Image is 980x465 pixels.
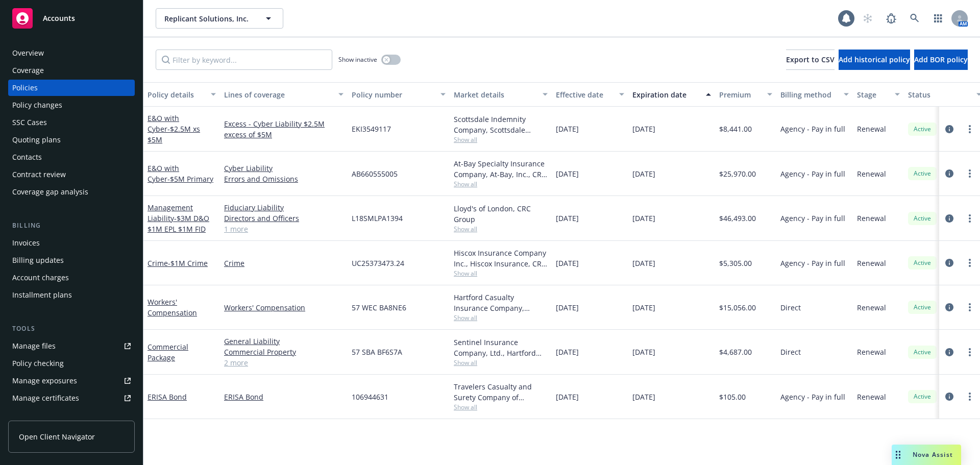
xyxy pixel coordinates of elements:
span: Renewal [857,391,886,402]
a: more [964,167,976,180]
a: more [964,123,976,135]
span: Active [912,348,933,357]
button: Premium [715,82,776,107]
span: Show inactive [338,55,377,64]
input: Filter by keyword... [156,50,332,70]
span: Direct [780,302,801,313]
div: Policies [12,80,38,96]
button: Expiration date [628,82,715,107]
span: $4,687.00 [719,347,752,357]
span: $105.00 [719,391,746,402]
span: 106944631 [352,391,388,402]
div: Hartford Casualty Insurance Company, Hartford Insurance Group [454,292,548,313]
span: Active [912,169,933,178]
button: Replicant Solutions, Inc. [156,8,283,29]
span: Active [912,125,933,134]
a: Commercial Package [148,342,188,362]
a: Report a Bug [881,8,901,29]
span: Renewal [857,168,886,179]
a: circleInformation [943,301,955,313]
a: Management Liability [148,203,209,234]
a: Billing updates [8,252,135,268]
span: EKI3549117 [352,124,391,134]
a: more [964,301,976,313]
div: Manage certificates [12,390,79,406]
span: Agency - Pay in full [780,124,845,134]
div: Coverage gap analysis [12,184,88,200]
div: Quoting plans [12,132,61,148]
button: Export to CSV [786,50,835,70]
div: Account charges [12,270,69,286]
a: circleInformation [943,346,955,358]
span: - $3M D&O $1M EPL $1M FID [148,213,209,234]
span: $15,056.00 [719,302,756,313]
span: Show all [454,358,548,367]
span: [DATE] [632,124,655,134]
span: Agency - Pay in full [780,168,845,179]
div: Scottsdale Indemnity Company, Scottsdale Insurance Company (Nationwide), CRC Group [454,114,548,135]
div: Policy checking [12,355,64,372]
span: - $5M Primary [167,174,213,184]
div: Tools [8,324,135,334]
span: $25,970.00 [719,168,756,179]
div: Hiscox Insurance Company Inc., Hiscox Insurance, CRC Group [454,248,548,269]
a: E&O with Cyber [148,163,213,184]
span: Show all [454,403,548,411]
span: [DATE] [556,347,579,357]
span: Show all [454,180,548,188]
a: 2 more [224,357,344,368]
div: Coverage [12,62,44,79]
div: Policy number [352,89,434,100]
span: Renewal [857,302,886,313]
a: E&O with Cyber [148,113,200,144]
span: Accounts [43,14,75,22]
button: Market details [450,82,552,107]
button: Add historical policy [839,50,910,70]
a: more [964,390,976,403]
a: Contract review [8,166,135,183]
span: Renewal [857,124,886,134]
span: [DATE] [632,302,655,313]
a: Start snowing [857,8,878,29]
a: Crime [148,258,208,268]
span: $5,305.00 [719,258,752,268]
a: circleInformation [943,257,955,269]
span: 57 SBA BF6S7A [352,347,402,357]
a: Accounts [8,4,135,33]
button: Lines of coverage [220,82,348,107]
span: Renewal [857,213,886,224]
span: Show all [454,135,548,144]
span: Nova Assist [913,450,953,459]
div: Installment plans [12,287,72,303]
span: Show all [454,269,548,278]
span: Active [912,214,933,223]
span: [DATE] [556,168,579,179]
a: Directors and Officers [224,213,344,224]
div: At-Bay Specialty Insurance Company, At-Bay, Inc., CRC Group [454,158,548,180]
span: [DATE] [556,258,579,268]
span: $8,441.00 [719,124,752,134]
a: circleInformation [943,167,955,180]
a: Contacts [8,149,135,165]
div: Market details [454,89,536,100]
a: Policies [8,80,135,96]
div: Effective date [556,89,613,100]
span: Show all [454,313,548,322]
div: Billing method [780,89,838,100]
button: Billing method [776,82,853,107]
div: Invoices [12,235,40,251]
div: Manage exposures [12,373,77,389]
a: Invoices [8,235,135,251]
a: Crime [224,258,344,268]
div: Lloyd's of London, CRC Group [454,203,548,225]
span: Renewal [857,258,886,268]
button: Nova Assist [892,445,961,465]
span: Direct [780,347,801,357]
div: Contacts [12,149,42,165]
span: [DATE] [632,213,655,224]
span: Open Client Navigator [19,431,95,442]
a: Manage exposures [8,373,135,389]
a: more [964,257,976,269]
span: L18SMLPA1394 [352,213,403,224]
